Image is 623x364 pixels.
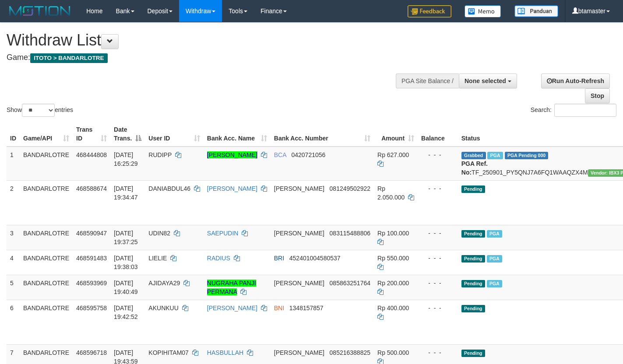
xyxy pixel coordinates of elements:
[207,185,257,192] a: [PERSON_NAME]
[421,348,454,357] div: - - -
[421,254,454,262] div: - - -
[20,300,73,344] td: BANDARLOTRE
[20,122,73,147] th: Game/API: activate to sort column ascending
[377,230,409,237] span: Rp 100.000
[7,31,407,49] h1: Withdraw List
[207,304,257,311] a: [PERSON_NAME]
[541,73,610,88] a: Run Auto-Refresh
[148,349,189,356] span: KOPIHITAM07
[148,230,170,237] span: UDIN82
[22,104,55,117] select: Showentries
[114,151,138,167] span: [DATE] 16:25:29
[76,280,107,287] span: 468593969
[461,160,488,176] b: PGA Ref. No:
[7,53,407,62] h4: Game:
[396,73,459,88] div: PGA Site Balance /
[30,53,108,63] span: ITOTO > BANDARLOTRE
[289,255,341,262] span: Copy 452401004580537 to clipboard
[487,280,502,287] span: Marked by btaveoaa1
[76,151,107,158] span: 468444808
[461,350,485,357] span: Pending
[207,280,256,295] a: NUGRAHA PANJI PERMANA
[148,280,180,287] span: AJIDAYA29
[330,280,370,287] span: Copy 085863251764 to clipboard
[421,279,454,287] div: - - -
[274,304,284,311] span: BNI
[7,122,20,147] th: ID
[291,151,325,158] span: Copy 0420721056 to clipboard
[274,349,324,356] span: [PERSON_NAME]
[465,77,506,84] span: None selected
[76,185,107,192] span: 468588674
[330,185,370,192] span: Copy 081249502922 to clipboard
[207,151,257,158] a: [PERSON_NAME]
[554,104,616,117] input: Search:
[421,304,454,312] div: - - -
[114,304,138,320] span: [DATE] 19:42:52
[7,275,20,300] td: 5
[204,122,271,147] th: Bank Acc. Name: activate to sort column ascending
[7,250,20,275] td: 4
[585,88,610,103] a: Stop
[487,152,503,159] span: Marked by btaveoaa1
[289,304,324,311] span: Copy 1348157857 to clipboard
[20,180,73,225] td: BANDARLOTRE
[377,185,405,201] span: Rp 2.050.000
[145,122,203,147] th: User ID: activate to sort column ascending
[274,185,324,192] span: [PERSON_NAME]
[20,275,73,300] td: BANDARLOTRE
[20,225,73,250] td: BANDARLOTRE
[461,280,485,287] span: Pending
[7,4,73,17] img: MOTION_logo.png
[207,255,230,262] a: RADIUS
[7,147,20,181] td: 1
[110,122,145,147] th: Date Trans.: activate to sort column descending
[377,304,409,311] span: Rp 400.000
[461,305,485,312] span: Pending
[114,280,138,295] span: [DATE] 19:40:49
[459,73,517,88] button: None selected
[114,230,138,245] span: [DATE] 19:37:25
[114,185,138,201] span: [DATE] 19:34:47
[461,255,485,262] span: Pending
[7,180,20,225] td: 2
[7,225,20,250] td: 3
[408,5,451,17] img: Feedback.jpg
[421,184,454,193] div: - - -
[274,255,284,262] span: BRI
[20,147,73,181] td: BANDARLOTRE
[377,255,409,262] span: Rp 550.000
[377,280,409,287] span: Rp 200.000
[377,349,409,356] span: Rp 500.000
[461,185,485,193] span: Pending
[505,152,549,159] span: PGA Pending
[374,122,418,147] th: Amount: activate to sort column ascending
[7,104,73,117] label: Show entries
[7,300,20,344] td: 6
[330,349,370,356] span: Copy 085216388825 to clipboard
[76,304,107,311] span: 468595758
[461,152,486,159] span: Grabbed
[148,151,172,158] span: RUDIPP
[377,151,409,158] span: Rp 627.000
[421,229,454,238] div: - - -
[114,255,138,270] span: [DATE] 19:38:03
[76,255,107,262] span: 468591483
[207,349,243,356] a: HASBULLAH
[271,122,374,147] th: Bank Acc. Number: activate to sort column ascending
[421,150,454,159] div: - - -
[274,230,324,237] span: [PERSON_NAME]
[76,349,107,356] span: 468596718
[487,255,502,262] span: Marked by btaveoaa1
[76,230,107,237] span: 468590947
[330,230,370,237] span: Copy 083115488806 to clipboard
[20,250,73,275] td: BANDARLOTRE
[461,230,485,238] span: Pending
[487,230,502,238] span: Marked by btaveoaa1
[148,255,167,262] span: LIELIE
[514,5,558,17] img: panduan.png
[531,104,616,117] label: Search:
[465,5,501,17] img: Button%20Memo.svg
[148,304,178,311] span: AKUNKUU
[207,230,239,237] a: SAEPUDIN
